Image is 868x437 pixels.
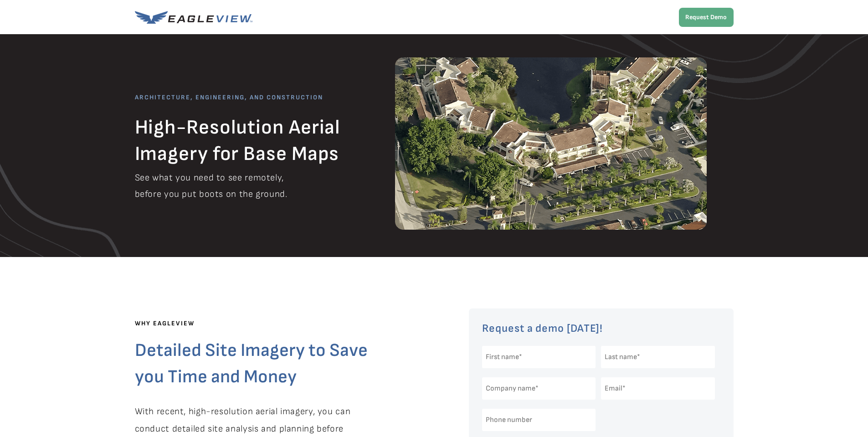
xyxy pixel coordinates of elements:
[135,339,368,388] span: Detailed Site Imagery to Save you Time and Money
[685,13,727,21] strong: Request Demo
[679,8,734,27] a: Request Demo
[482,409,596,431] input: Phone number
[135,189,288,200] span: before you put boots on the ground.
[482,322,603,335] span: Request a demo [DATE]!
[601,346,715,368] input: Last name*
[482,377,596,400] input: Company name*
[601,377,715,400] input: Email*
[135,93,323,101] span: ARCHITECTURE, ENGINEERING, AND CONSTRUCTION
[135,319,195,327] span: WHY EAGLEVIEW
[482,346,596,368] input: First name*
[135,115,341,166] span: High-Resolution Aerial Imagery for Base Maps
[135,172,284,183] span: See what you need to see remotely,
